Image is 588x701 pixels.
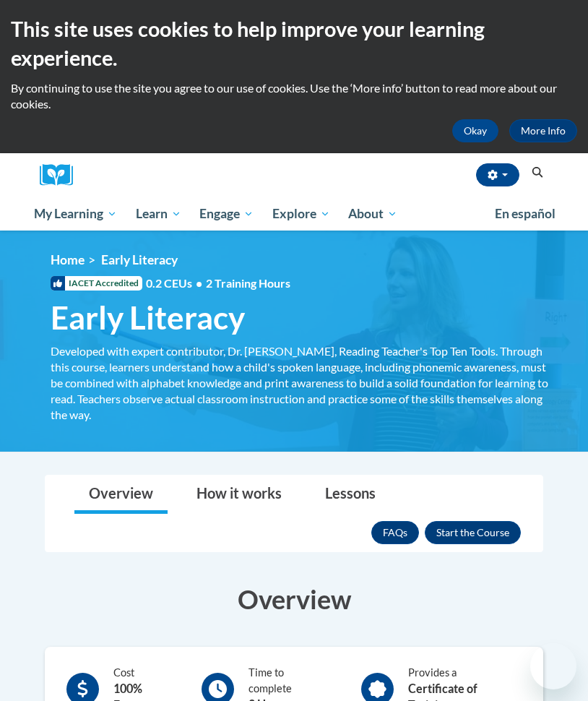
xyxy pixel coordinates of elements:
a: About [340,197,407,231]
div: Developed with expert contributor, Dr. [PERSON_NAME], Reading Teacher's Top Ten Tools. Through th... [51,343,549,423]
a: More Info [509,119,577,142]
a: Home [51,252,85,267]
span: • [196,276,202,290]
span: 2 Training Hours [206,276,290,290]
span: Engage [199,205,254,223]
h2: This site uses cookies to help improve your learning experience. [11,14,577,73]
a: My Learning [25,197,126,231]
span: En español [495,206,555,221]
span: IACET Accredited [51,276,142,291]
a: Overview [74,476,168,514]
a: How it works [182,476,296,514]
span: Early Literacy [101,252,178,267]
h3: Overview [45,581,543,617]
a: Learn [126,197,191,231]
button: Search [527,164,548,181]
img: Logo brand [40,164,83,186]
button: Account Settings [476,163,519,186]
a: En español [485,199,565,229]
span: Learn [136,205,181,223]
a: Engage [190,197,263,231]
span: 0.2 CEUs [146,275,290,291]
a: FAQs [371,521,419,544]
span: My Learning [34,205,117,223]
button: Enroll [425,521,521,544]
a: Lessons [311,476,390,514]
span: Explore [272,205,330,223]
iframe: Button to launch messaging window [530,643,576,689]
button: Okay [452,119,498,142]
a: Cox Campus [40,164,83,186]
div: Main menu [23,197,565,231]
a: Explore [263,197,340,231]
span: Early Literacy [51,298,245,337]
span: About [348,205,397,223]
p: By continuing to use the site you agree to our use of cookies. Use the ‘More info’ button to read... [11,80,577,112]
